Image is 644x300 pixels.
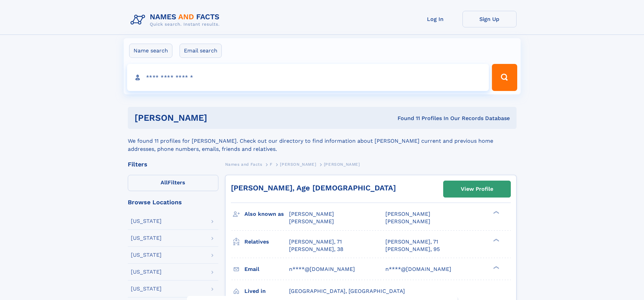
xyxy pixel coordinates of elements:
[180,44,222,58] label: Email search
[280,162,316,167] span: [PERSON_NAME]
[128,161,218,167] div: Filters
[289,238,342,246] a: [PERSON_NAME], 71
[244,208,289,220] h3: Also known as
[131,286,162,292] div: [US_STATE]
[128,175,218,191] label: Filters
[161,179,168,186] span: All
[129,44,172,58] label: Name search
[289,218,334,225] span: [PERSON_NAME]
[324,162,360,167] span: [PERSON_NAME]
[128,199,218,205] div: Browse Locations
[128,11,225,29] img: Logo Names and Facts
[461,181,493,197] div: View Profile
[131,269,162,275] div: [US_STATE]
[128,129,517,153] div: We found 11 profiles for [PERSON_NAME]. Check out our directory to find information about [PERSON...
[289,246,343,253] a: [PERSON_NAME], 38
[244,236,289,248] h3: Relatives
[270,160,272,168] a: F
[131,252,162,258] div: [US_STATE]
[244,285,289,297] h3: Lived in
[462,11,517,27] a: Sign Up
[280,160,316,168] a: [PERSON_NAME]
[408,11,462,27] a: Log In
[135,114,303,122] h1: [PERSON_NAME]
[492,210,500,215] div: ❯
[492,265,500,270] div: ❯
[385,238,438,246] a: [PERSON_NAME], 71
[492,238,500,242] div: ❯
[131,218,162,224] div: [US_STATE]
[131,235,162,241] div: [US_STATE]
[492,64,517,91] button: Search Button
[127,64,489,91] input: search input
[289,211,334,217] span: [PERSON_NAME]
[444,181,510,197] a: View Profile
[385,218,430,225] span: [PERSON_NAME]
[385,211,430,217] span: [PERSON_NAME]
[244,263,289,275] h3: Email
[385,246,440,253] a: [PERSON_NAME], 95
[225,160,262,168] a: Names and Facts
[289,288,405,294] span: [GEOGRAPHIC_DATA], [GEOGRAPHIC_DATA]
[231,184,396,192] a: [PERSON_NAME], Age [DEMOGRAPHIC_DATA]
[302,115,510,122] div: Found 11 Profiles In Our Records Database
[270,162,272,167] span: F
